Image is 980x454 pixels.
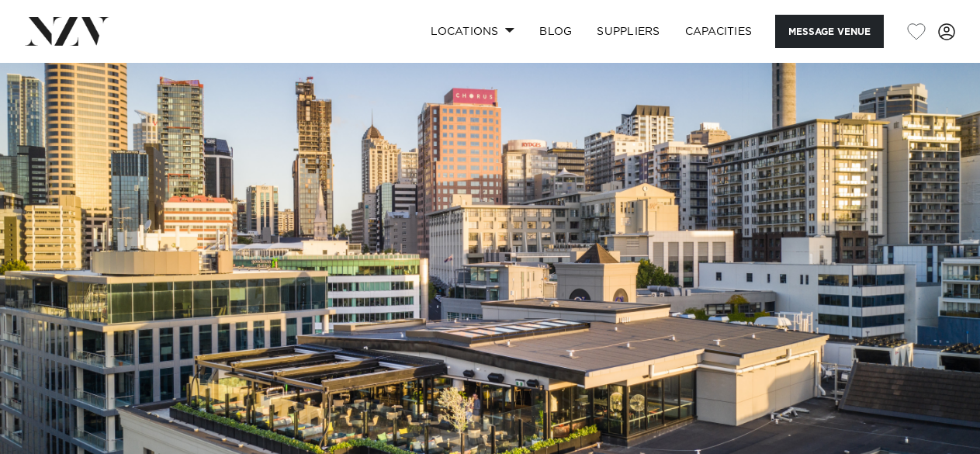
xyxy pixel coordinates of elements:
a: BLOG [527,15,584,48]
a: Locations [418,15,527,48]
img: nzv-logo.png [25,17,109,45]
button: Message Venue [775,15,884,48]
a: SUPPLIERS [584,15,672,48]
a: Capacities [673,15,765,48]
